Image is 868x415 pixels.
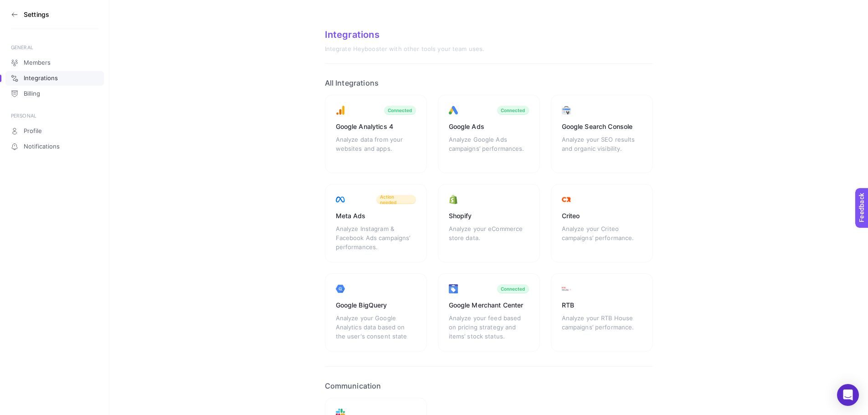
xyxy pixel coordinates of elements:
div: Connected [501,108,525,113]
div: Connected [388,108,412,113]
span: Profile [24,128,42,135]
div: Google Merchant Center [449,301,529,310]
div: Criteo [562,211,642,220]
span: Feedback [5,3,35,10]
h2: Communication [325,381,653,390]
span: Notifications [24,143,60,150]
div: Analyze your SEO results and organic visibility. [562,135,642,162]
div: Analyze your RTB House campaigns’ performance. [562,313,642,341]
div: Analyze your eCommerce store data. [449,224,529,251]
div: Integrate Heybooster with other tools your team uses. [325,46,653,53]
div: RTB [562,301,642,310]
div: Analyze data from your websites and apps. [336,135,416,162]
a: Members [5,56,104,70]
div: Shopify [449,211,529,220]
h2: All Integrations [325,78,653,87]
a: Notifications [5,139,104,154]
div: Meta Ads [336,211,416,220]
div: Google Analytics 4 [336,122,416,131]
div: Analyze your Criteo campaigns’ performance. [562,224,642,251]
div: Open Intercom Messenger [837,384,859,406]
div: Connected [501,286,525,292]
h3: Settings [24,11,49,18]
a: Profile [5,124,104,138]
span: Billing [24,90,40,97]
div: PERSONAL [11,112,98,119]
span: Members [24,59,51,67]
div: Analyze your feed based on pricing strategy and items’ stock status. [449,313,529,341]
div: Google Ads [449,122,529,131]
span: Action needed [380,194,412,205]
div: Integrations [325,29,653,40]
a: Integrations [5,71,104,86]
a: Billing [5,87,104,101]
div: Google Search Console [562,122,642,131]
span: Integrations [24,75,58,82]
div: Analyze Instagram & Facebook Ads campaigns’ performances. [336,224,416,251]
div: Analyze your Google Analytics data based on the user's consent state [336,313,416,341]
div: GENERAL [11,44,98,51]
div: Analyze Google Ads campaigns’ performances. [449,135,529,162]
div: Google BigQuery [336,301,416,310]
